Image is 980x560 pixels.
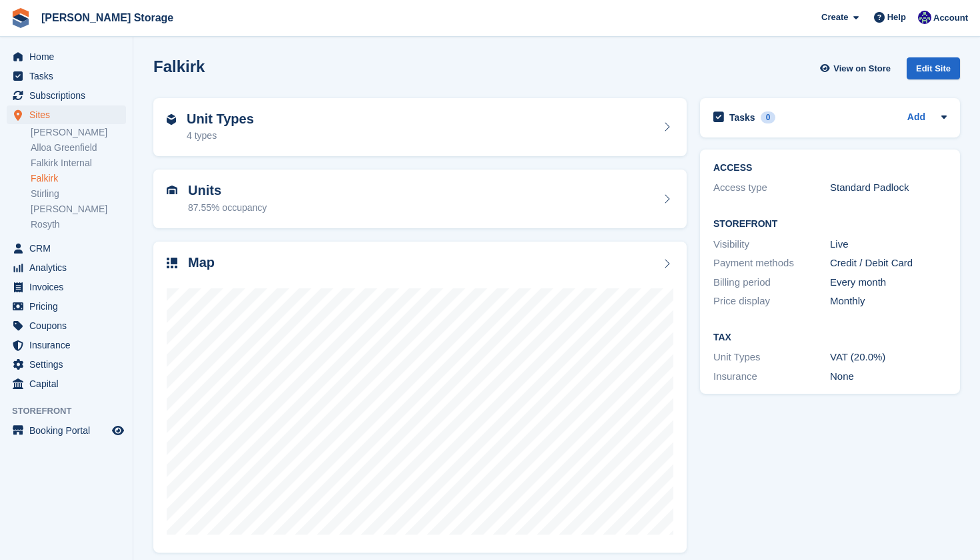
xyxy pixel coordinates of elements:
[713,369,830,384] div: Insurance
[188,255,215,270] h2: Map
[907,57,960,79] div: Edit Site
[7,374,126,393] a: menu
[31,218,126,231] a: Rosyth
[830,350,947,365] div: VAT (20.0%)
[29,421,109,440] span: Booking Portal
[29,86,109,105] span: Subscriptions
[31,172,126,185] a: Falkirk
[29,239,109,258] span: CRM
[29,105,109,124] span: Sites
[713,294,830,309] div: Price display
[7,355,126,374] a: menu
[830,180,947,196] div: Standard Padlock
[713,332,947,343] h2: Tax
[7,421,126,440] a: menu
[7,105,126,124] a: menu
[713,350,830,365] div: Unit Types
[12,404,133,418] span: Storefront
[7,239,126,258] a: menu
[7,336,126,354] a: menu
[188,201,267,215] div: 87.55% occupancy
[29,316,109,335] span: Coupons
[7,86,126,105] a: menu
[7,47,126,66] a: menu
[29,336,109,354] span: Insurance
[830,275,947,290] div: Every month
[29,374,109,393] span: Capital
[7,278,126,296] a: menu
[153,98,687,157] a: Unit Types 4 types
[31,126,126,139] a: [PERSON_NAME]
[188,183,267,198] h2: Units
[821,11,848,24] span: Create
[153,242,687,553] a: Map
[153,57,205,75] h2: Falkirk
[29,297,109,316] span: Pricing
[11,8,31,28] img: stora-icon-8386f47178a22dfd0bd8f6a31ec36ba5ce8667c1dd55bd0f319d3a0aa187defe.svg
[833,62,891,75] span: View on Store
[713,163,947,174] h2: ACCESS
[907,57,960,85] a: Edit Site
[167,186,177,195] img: unit-icn-7be61d7bf1b0ce9d3e12c5938cc71ed9869f7b940bace4675aadf7bd6d80202e.svg
[830,369,947,384] div: None
[713,256,830,271] div: Payment methods
[830,294,947,309] div: Monthly
[31,188,126,200] a: Stirling
[713,275,830,290] div: Billing period
[167,114,176,125] img: unit-type-icn-2b2737a686de81e16bb02015468b77c625bbabd49415b5ef34ead5e3b44a266d.svg
[7,67,126,85] a: menu
[818,57,896,79] a: View on Store
[933,11,968,25] span: Account
[187,111,254,127] h2: Unit Types
[31,203,126,216] a: [PERSON_NAME]
[907,110,925,125] a: Add
[713,219,947,230] h2: Storefront
[29,258,109,277] span: Analytics
[29,47,109,66] span: Home
[29,67,109,85] span: Tasks
[187,129,254,143] div: 4 types
[830,256,947,271] div: Credit / Debit Card
[830,237,947,252] div: Live
[918,11,931,24] img: Ross Watt
[729,111,755,123] h2: Tasks
[761,111,776,123] div: 0
[110,423,126,439] a: Preview store
[887,11,906,24] span: Help
[7,297,126,316] a: menu
[36,7,179,29] a: [PERSON_NAME] Storage
[167,258,177,268] img: map-icn-33ee37083ee616e46c38cad1a60f524a97daa1e2b2c8c0bc3eb3415660979fc1.svg
[713,180,830,196] div: Access type
[29,278,109,296] span: Invoices
[7,258,126,277] a: menu
[713,237,830,252] div: Visibility
[7,316,126,335] a: menu
[31,157,126,170] a: Falkirk Internal
[31,142,126,154] a: Alloa Greenfield
[29,355,109,374] span: Settings
[153,170,687,228] a: Units 87.55% occupancy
